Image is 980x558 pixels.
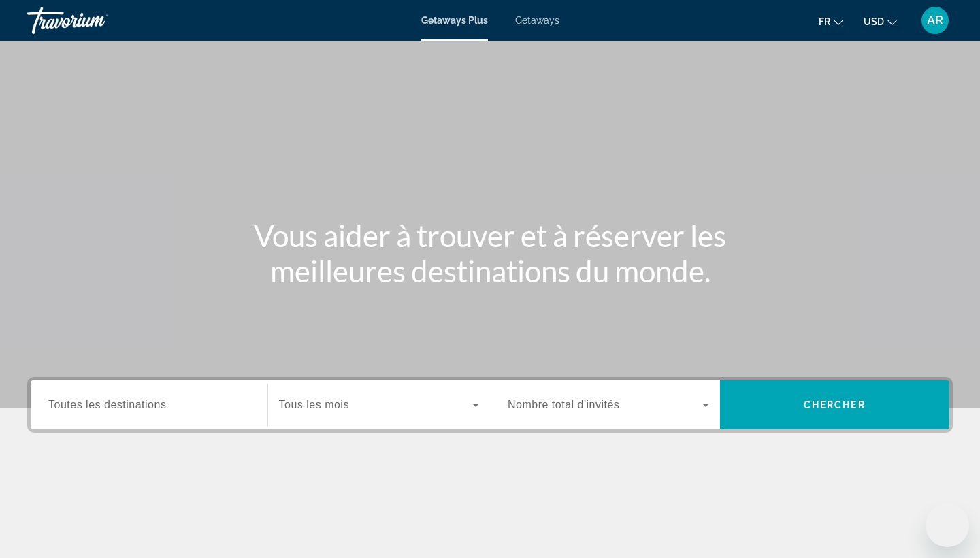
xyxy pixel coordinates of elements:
[804,399,866,410] span: Chercher
[819,12,843,31] button: Change language
[864,12,897,31] button: Change currency
[48,399,166,410] span: Toutes les destinations
[819,16,830,27] span: fr
[926,504,969,547] iframe: Bouton de lancement de la fenêtre de messagerie
[421,15,488,26] a: Getaways Plus
[31,380,949,429] div: Search widget
[864,16,884,27] span: USD
[515,15,559,26] a: Getaways
[917,6,953,35] button: User Menu
[279,399,349,410] span: Tous les mois
[27,3,163,38] a: Travorium
[508,399,619,410] span: Nombre total d'invités
[48,397,250,414] input: Select destination
[927,14,943,27] span: AR
[720,380,950,429] button: Search
[235,218,745,289] h1: Vous aider à trouver et à réserver les meilleures destinations du monde.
